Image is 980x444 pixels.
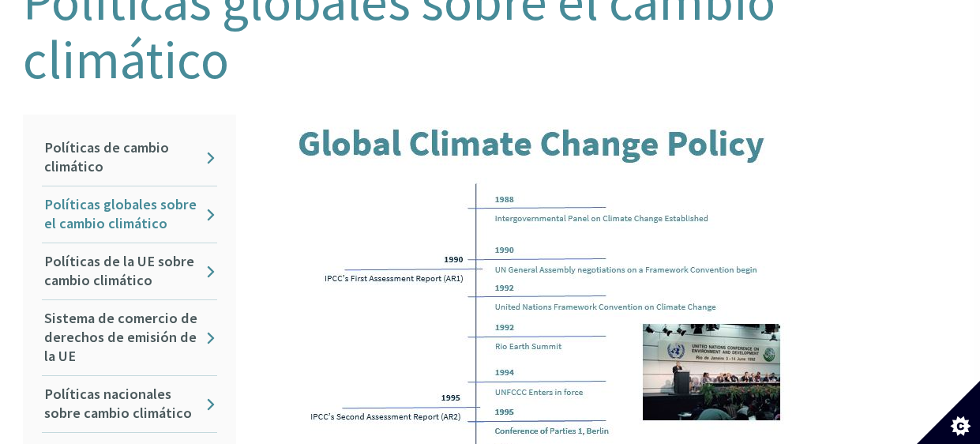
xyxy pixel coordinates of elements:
a: Políticas de la UE sobre cambio climático [42,243,217,299]
font: Políticas de cambio climático [44,138,169,175]
a: Políticas nacionales sobre cambio climático [42,376,217,432]
font: Políticas globales sobre el cambio climático [44,195,197,232]
font: Políticas de la UE sobre cambio climático [44,252,194,289]
button: Establecer preferencias de cookies [917,381,980,444]
a: Políticas de cambio climático [42,130,217,186]
a: Sistema de comercio de derechos de emisión de la UE [42,300,217,375]
font: Sistema de comercio de derechos de emisión de la UE [44,309,197,365]
font: Políticas nacionales sobre cambio climático [44,385,192,422]
a: Políticas globales sobre el cambio climático [42,186,217,243]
